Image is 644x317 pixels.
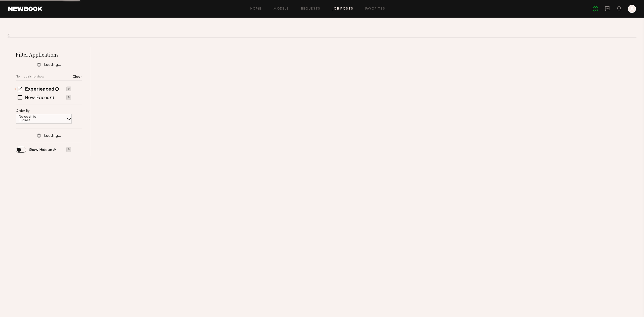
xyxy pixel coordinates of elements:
a: Requests [301,7,320,11]
p: Newest to Oldest [19,115,49,122]
p: Order By [16,109,30,113]
a: Favorites [365,7,385,11]
p: 0 [66,95,71,100]
a: Job Posts [333,7,353,11]
img: Back to previous page [8,33,10,37]
a: Home [250,7,262,11]
span: Loading… [44,134,61,138]
a: A [628,5,636,13]
a: Models [273,7,289,11]
p: 0 [66,87,71,91]
label: Show Hidden [29,148,52,152]
p: Clear [73,75,82,79]
p: No models to show [16,75,44,78]
label: New Faces [25,96,49,101]
label: Experienced [25,87,54,92]
p: 0 [66,147,71,152]
span: Loading… [44,63,61,67]
h2: Filter Applications [16,51,82,58]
